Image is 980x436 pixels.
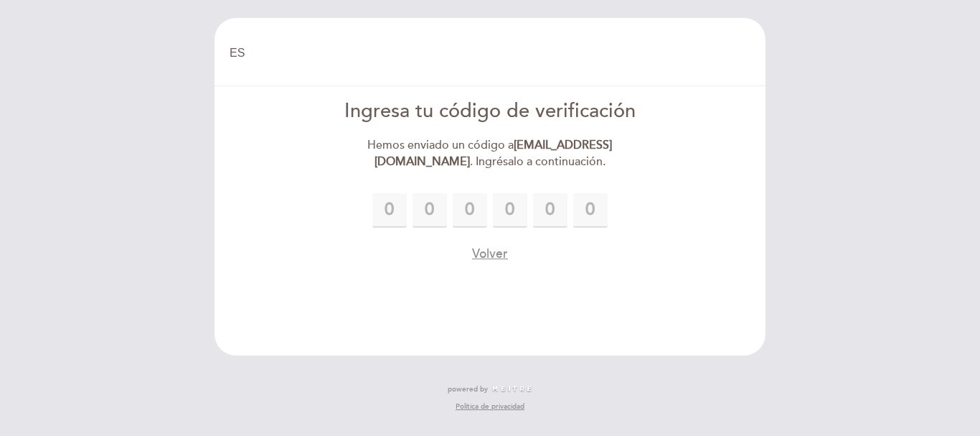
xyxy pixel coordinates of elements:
div: Hemos enviado un código a . Ingrésalo a continuación. [326,137,655,170]
input: 0 [573,193,608,228]
input: 0 [413,193,447,228]
input: 0 [533,193,567,228]
input: 0 [372,193,407,228]
img: MEITRE [491,386,532,393]
input: 0 [453,193,487,228]
input: 0 [493,193,527,228]
a: powered by [448,384,532,394]
strong: [EMAIL_ADDRESS][DOMAIN_NAME] [374,138,613,169]
span: powered by [448,384,488,394]
button: Volver [472,245,508,263]
a: Política de privacidad [456,402,524,412]
div: Ingresa tu código de verificación [326,98,655,126]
